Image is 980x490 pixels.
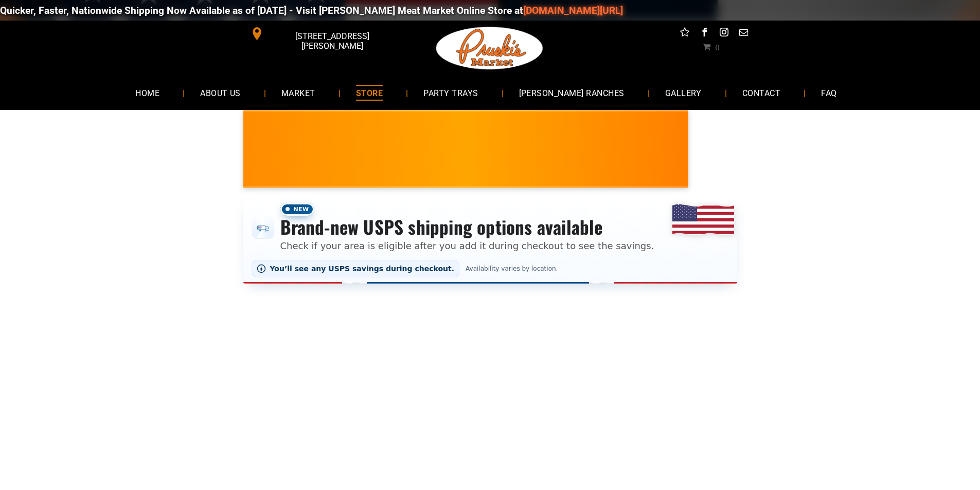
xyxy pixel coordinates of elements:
[717,26,730,42] a: instagram
[487,5,587,16] a: [DOMAIN_NAME][URL]
[266,79,331,106] a: MARKET
[504,79,640,106] a: [PERSON_NAME] RANCHES
[678,26,691,42] a: Social network
[270,265,455,273] span: You’ll see any USPS savings during checkout.
[464,265,560,272] span: Availability varies by location.
[341,79,398,106] a: STORE
[280,239,654,253] p: Check if your area is eligible after you add it during checkout to see the savings.
[243,196,737,284] div: Shipping options announcement
[280,216,654,238] h3: Brand-new USPS shipping options available
[280,203,314,216] span: New
[120,79,175,106] a: HOME
[408,79,493,106] a: PARTY TRAYS
[737,26,750,42] a: email
[243,26,401,42] a: [STREET_ADDRESS][PERSON_NAME]
[434,21,545,76] img: Pruski-s+Market+HQ+Logo2-1920w.png
[185,79,256,106] a: ABOUT US
[727,79,796,106] a: CONTACT
[650,79,717,106] a: GALLERY
[638,156,841,173] span: [PERSON_NAME] MARKET
[715,43,719,51] span: 0
[806,79,852,106] a: FAQ
[698,26,711,42] a: facebook
[265,26,398,56] span: [STREET_ADDRESS][PERSON_NAME]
